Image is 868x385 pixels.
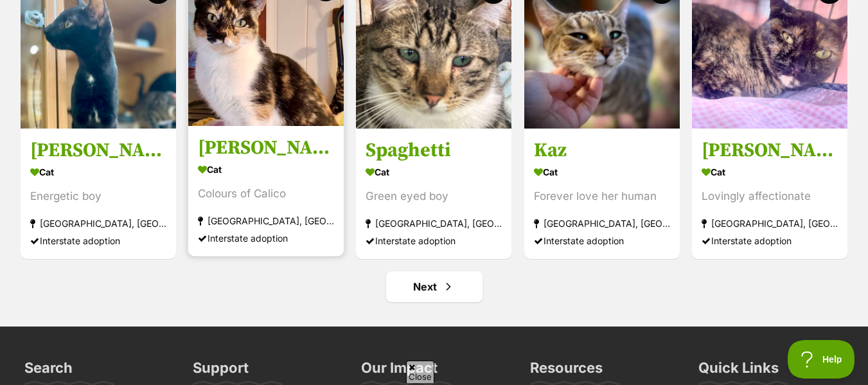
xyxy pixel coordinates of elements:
[21,128,176,258] a: [PERSON_NAME] Cat Energetic boy [GEOGRAPHIC_DATA], [GEOGRAPHIC_DATA] Interstate adoption favourite
[366,138,502,162] h3: Spaghetti
[366,231,502,249] div: Interstate adoption
[534,162,670,181] div: Cat
[30,162,166,181] div: Cat
[193,359,249,384] h3: Support
[198,184,334,202] div: Colours of Calico
[524,128,680,258] a: Kaz Cat Forever love her human [GEOGRAPHIC_DATA], [GEOGRAPHIC_DATA] Interstate adoption favourite
[702,162,838,181] div: Cat
[406,361,434,383] span: Close
[702,138,838,162] h3: [PERSON_NAME]
[534,138,670,162] h3: Kaz
[356,128,511,258] a: Spaghetti Cat Green eyed boy [GEOGRAPHIC_DATA], [GEOGRAPHIC_DATA] Interstate adoption favourite
[198,211,334,229] div: [GEOGRAPHIC_DATA], [GEOGRAPHIC_DATA]
[30,214,166,231] div: [GEOGRAPHIC_DATA], [GEOGRAPHIC_DATA]
[366,162,502,181] div: Cat
[30,231,166,249] div: Interstate adoption
[698,359,779,384] h3: Quick Links
[24,359,73,384] h3: Search
[530,359,603,384] h3: Resources
[534,231,670,249] div: Interstate adoption
[361,359,438,384] h3: Our Impact
[692,128,847,258] a: [PERSON_NAME] Cat Lovingly affectionate [GEOGRAPHIC_DATA], [GEOGRAPHIC_DATA] Interstate adoption ...
[198,229,334,246] div: Interstate adoption
[198,159,334,178] div: Cat
[366,214,502,231] div: [GEOGRAPHIC_DATA], [GEOGRAPHIC_DATA]
[19,271,849,302] nav: Pagination
[702,231,838,249] div: Interstate adoption
[30,138,166,162] h3: [PERSON_NAME]
[366,187,502,204] div: Green eyed boy
[188,125,344,256] a: [PERSON_NAME] Cat Colours of Calico [GEOGRAPHIC_DATA], [GEOGRAPHIC_DATA] Interstate adoption favo...
[534,187,670,204] div: Forever love her human
[198,135,334,159] h3: [PERSON_NAME]
[386,271,483,302] a: Next page
[534,214,670,231] div: [GEOGRAPHIC_DATA], [GEOGRAPHIC_DATA]
[702,187,838,204] div: Lovingly affectionate
[30,187,166,204] div: Energetic boy
[788,340,855,379] iframe: Help Scout Beacon - Open
[702,214,838,231] div: [GEOGRAPHIC_DATA], [GEOGRAPHIC_DATA]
